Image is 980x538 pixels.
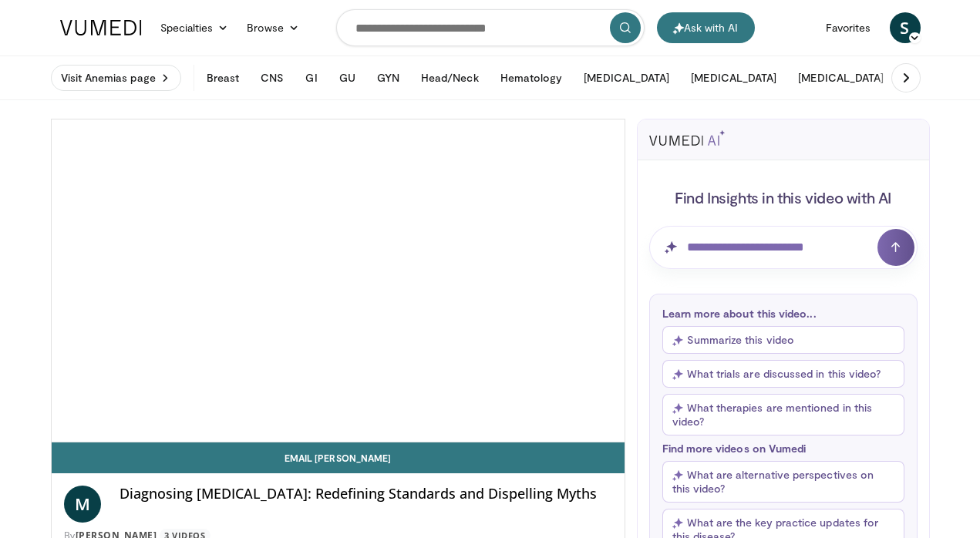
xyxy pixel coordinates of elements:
button: GU [330,62,365,93]
button: Summarize this video [662,326,904,354]
button: Hematology [491,62,572,93]
button: GI [296,62,326,93]
a: Favorites [817,12,881,43]
button: [MEDICAL_DATA] [574,62,679,93]
h4: Diagnosing [MEDICAL_DATA]: Redefining Standards and Dispelling Myths [120,486,612,503]
input: Search topics, interventions [336,9,645,46]
a: Email [PERSON_NAME] [52,442,625,473]
img: VuMedi Logo [60,20,142,35]
p: Find more videos on Vumedi [662,442,904,455]
a: Browse [237,12,308,43]
a: S [890,12,921,43]
button: Ask with AI [657,12,755,43]
h4: Find Insights in this video with AI [649,187,918,207]
video-js: Video Player [52,119,625,442]
img: vumedi-ai-logo.svg [649,130,725,146]
button: What therapies are mentioned in this video? [662,394,904,435]
a: Visit Anemias page [51,65,181,91]
button: CNS [251,62,293,93]
input: Question for AI [649,226,918,269]
button: Head/Neck [412,62,488,93]
a: M [64,486,101,523]
a: Specialties [151,12,238,43]
button: What are alternative perspectives on this video? [662,461,904,503]
button: [MEDICAL_DATA] [789,62,893,93]
button: What trials are discussed in this video? [662,360,904,388]
button: Breast [197,62,248,93]
button: [MEDICAL_DATA] [682,62,786,93]
button: GYN [368,62,409,93]
p: Learn more about this video... [662,307,904,320]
